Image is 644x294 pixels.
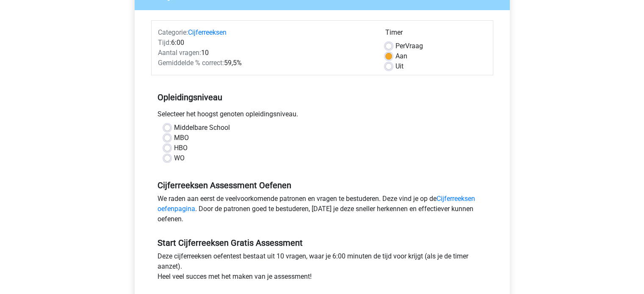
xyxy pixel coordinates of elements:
div: 6:00 [152,38,379,48]
label: Middelbare School [174,123,230,133]
label: Uit [395,61,404,71]
div: We raden aan eerst de veelvoorkomende patronen en vragen te bestuderen. Deze vind je op de . Door... [151,194,493,228]
div: Selecteer het hoogst genoten opleidingsniveau. [151,109,493,123]
h5: Cijferreeksen Assessment Oefenen [158,180,487,190]
span: Per [395,42,405,50]
label: MBO [174,133,189,143]
label: HBO [174,143,188,153]
a: Cijferreeksen [188,28,227,36]
div: Deze cijferreeksen oefentest bestaat uit 10 vragen, waar je 6:00 minuten de tijd voor krijgt (als... [151,251,493,285]
label: Vraag [395,41,423,51]
span: Categorie: [158,28,188,36]
h5: Opleidingsniveau [158,89,487,106]
label: WO [174,153,185,163]
div: 10 [152,48,379,58]
span: Tijd: [158,38,171,47]
span: Aantal vragen: [158,49,201,57]
h5: Start Cijferreeksen Gratis Assessment [158,238,487,248]
label: Aan [395,51,407,61]
div: 59,5% [152,58,379,68]
div: Timer [385,27,486,41]
span: Gemiddelde % correct: [158,59,224,67]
